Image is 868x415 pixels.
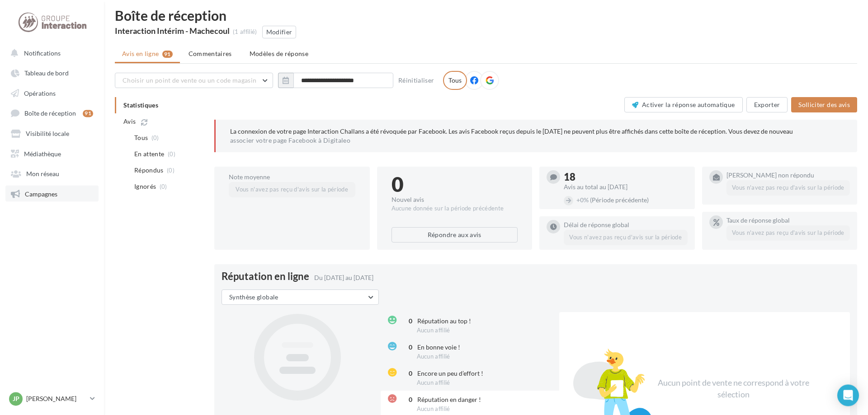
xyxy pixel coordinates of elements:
[726,172,850,178] div: [PERSON_NAME] non répondu
[7,390,97,407] a: JP [PERSON_NAME]
[222,271,309,281] span: Réputation en ligne
[417,326,450,334] span: Aucun affilié
[134,133,148,142] span: Tous
[5,84,99,101] a: Opérations
[123,117,136,126] span: Avis
[25,190,57,197] span: Campagnes
[134,182,156,191] span: Ignorés
[24,89,56,97] span: Opérations
[115,9,857,22] div: Boîte de réception
[564,222,688,228] div: Délai de réponse global
[222,289,379,305] button: Synthèse globale
[726,217,850,224] div: Taux de réponse global
[24,149,61,157] span: Médiathèque
[24,109,76,117] span: Boîte de réception
[115,73,273,88] button: Choisir un point de vente ou un code magasin
[167,167,175,174] span: (0)
[24,69,69,77] span: Tableau de bord
[746,97,788,112] button: Exporter
[395,75,438,86] button: Réinitialiser
[576,196,589,204] span: 0%
[26,394,86,403] p: [PERSON_NAME]
[5,44,95,61] button: Notifications
[401,369,412,378] div: 0
[134,149,165,159] span: En attente
[229,293,278,301] span: Synthèse globale
[123,76,256,84] span: Choisir un point de vente ou un code magasin
[115,27,230,35] div: Interaction Intérim - Machecoul
[189,49,232,58] span: Commentaires
[653,377,814,400] div: Aucun point de vente ne correspond à votre sélection
[5,185,99,201] a: Campagnes
[230,127,843,145] p: La connexion de votre page Interaction Challans a été révoquée par Facebook. Les avis Facebook re...
[5,125,99,141] a: Visibilité locale
[168,150,175,158] span: (0)
[443,71,467,90] div: Tous
[5,104,99,121] a: Boîte de réception 91
[564,184,688,190] div: Avis au total au [DATE]
[576,196,580,204] span: +
[314,274,373,281] span: Du [DATE] au [DATE]
[160,183,167,190] span: (0)
[417,396,481,403] span: Réputation en danger !
[26,170,59,177] span: Mon réseau
[392,196,518,203] div: Nouvel avis
[401,317,412,326] div: 0
[624,97,743,112] button: Activer la réponse automatique
[726,225,850,241] p: Vous n'avez pas reçu d'avis sur la période
[417,405,450,412] span: Aucun affilié
[401,395,412,404] div: 0
[229,174,355,180] div: Note moyenne
[5,64,99,80] a: Tableau de bord
[417,379,450,386] span: Aucun affilié
[250,50,308,57] span: Modèles de réponse
[5,145,99,161] a: Médiathèque
[392,174,518,195] div: 0
[726,180,850,196] p: Vous n'avez pas reçu d'avis sur la période
[134,166,164,175] span: Répondus
[392,227,518,242] button: Répondre aux avis
[83,110,93,117] div: 91
[837,384,859,406] div: Open Intercom Messenger
[417,353,450,360] span: Aucun affilié
[564,172,688,182] div: 18
[590,196,649,204] span: (Période précédente)
[24,49,61,56] span: Notifications
[151,134,159,141] span: (0)
[392,205,518,213] div: Aucune donnée sur la période précédente
[229,182,355,197] p: Vous n'avez pas reçu d'avis sur la période
[262,26,297,38] button: Modifier
[26,130,69,137] span: Visibilité locale
[233,28,257,36] div: (1 affilié)
[417,317,471,325] span: Réputation au top !
[230,137,350,144] a: associer votre page Facebook à Digitaleo
[791,97,857,112] button: Solliciter des avis
[564,230,688,245] p: Vous n'avez pas reçu d'avis sur la période
[5,165,99,181] a: Mon réseau
[13,394,19,403] span: JP
[417,343,460,351] span: En bonne voie !
[417,369,483,377] span: Encore un peu d’effort !
[401,343,412,352] div: 0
